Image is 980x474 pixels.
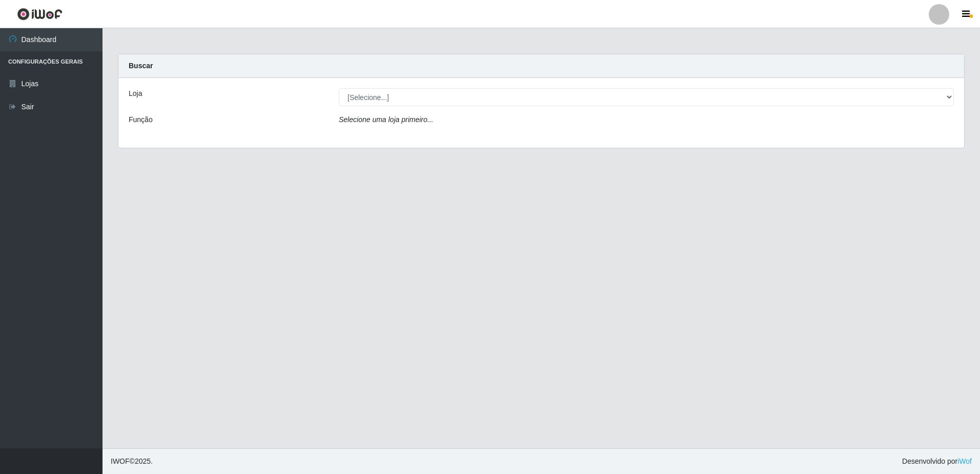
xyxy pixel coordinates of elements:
a: iWof [957,457,972,465]
label: Função [129,114,153,125]
span: IWOF [111,457,130,465]
img: CoreUI Logo [17,8,63,21]
strong: Buscar [129,62,153,70]
span: Desenvolvido por [902,456,972,467]
i: Selecione uma loja primeiro... [339,115,433,124]
span: © 2025 . [111,456,153,467]
label: Loja [129,88,142,99]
